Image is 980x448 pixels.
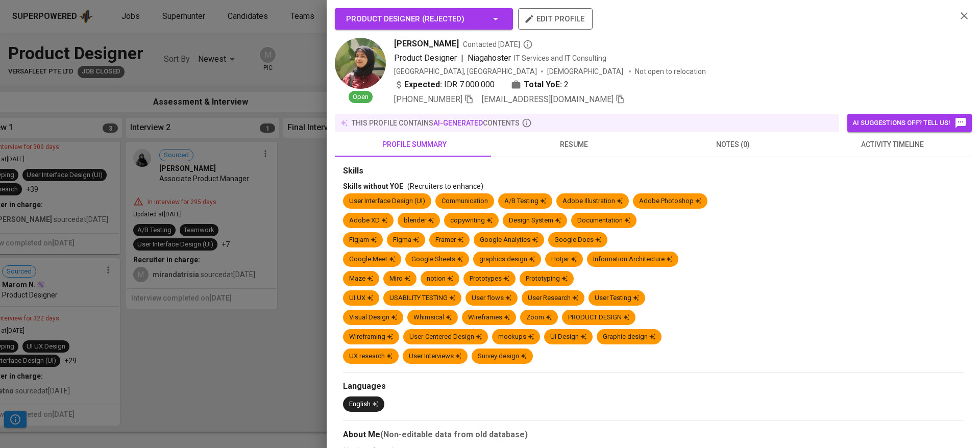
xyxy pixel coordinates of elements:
span: AI-generated [433,119,483,127]
button: AI suggestions off? Tell us! [847,114,972,132]
div: User Testing [595,293,639,303]
span: Niagahoster [468,53,511,63]
span: activity timeline [819,138,966,151]
span: notes (0) [659,138,806,151]
div: Google Meet [349,255,395,264]
span: Skills without YOE [343,182,403,190]
svg: By Batam recruiter [523,39,533,49]
b: Expected: [404,79,442,91]
span: [EMAIL_ADDRESS][DOMAIN_NAME] [482,94,614,104]
div: Figjam [349,235,377,245]
div: User Interface Design (UI) [349,196,425,206]
a: edit profile [518,14,593,22]
div: Google Analytics [480,235,538,245]
div: Whimsical [413,313,452,322]
span: [DEMOGRAPHIC_DATA] [547,66,625,77]
div: Information Architecture [593,255,672,264]
div: User Interviews [409,352,461,361]
span: Contacted [DATE] [463,39,533,49]
div: copywriting [450,216,493,226]
div: Visual Design [349,313,397,322]
div: PRODUCT DESIGN [568,313,629,322]
span: Open [349,92,373,102]
span: profile summary [341,138,488,151]
span: Product Designer ( Rejected ) [346,14,464,23]
div: graphics design [479,255,535,264]
div: About Me [343,429,964,441]
button: edit profile [518,8,593,30]
div: Languages [343,381,964,392]
div: Hotjar [551,255,577,264]
span: | [461,52,463,64]
p: Not open to relocation [635,66,706,77]
div: User-Centered Design [409,332,482,342]
div: UX research [349,352,393,361]
div: blender [404,216,434,226]
div: Miro [389,274,410,284]
div: Prototyping [526,274,568,284]
div: Graphic design [603,332,655,342]
span: AI suggestions off? Tell us! [852,117,967,129]
span: Product Designer [394,53,457,63]
div: Adobe Illustration [562,196,623,206]
button: Product Designer (Rejected) [335,8,513,30]
div: Figma [393,235,419,245]
div: UI UX [349,293,373,303]
div: Wireframing [349,332,393,342]
div: Prototypes [470,274,509,284]
div: notion [427,274,453,284]
div: Google Sheets [411,255,463,264]
div: Survey design [478,352,527,361]
div: Design System [509,216,561,226]
div: Adobe XD [349,216,387,226]
div: Skills [343,165,964,177]
img: a58ddcef515679eab91a130b61681eb6.jpg [335,38,386,89]
span: [PERSON_NAME] [394,38,459,50]
div: Google Docs [554,235,601,245]
div: Wireframes [468,313,510,322]
span: IT Services and IT Consulting [514,54,606,62]
div: A/B Testing [504,196,546,206]
b: (Non-editable data from old database) [380,430,528,439]
span: (Recruiters to enhance) [407,182,483,190]
span: edit profile [526,12,584,26]
div: Communication [442,196,488,206]
span: resume [500,138,647,151]
div: English [349,400,378,409]
div: Adobe Photoshop [639,196,701,206]
div: [GEOGRAPHIC_DATA], [GEOGRAPHIC_DATA] [394,66,537,77]
span: [PHONE_NUMBER] [394,94,462,104]
div: User Research [528,293,578,303]
div: UI Design [550,332,586,342]
div: mockups [498,332,534,342]
div: User flows [472,293,511,303]
b: Total YoE: [524,79,562,91]
span: 2 [564,79,569,91]
div: Documentation [577,216,630,226]
div: USABILITY TESTING [389,293,455,303]
div: Maze [349,274,373,284]
p: this profile contains contents [352,118,520,128]
div: Framer [435,235,463,245]
div: Zoom [526,313,552,322]
div: IDR 7.000.000 [394,79,495,91]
